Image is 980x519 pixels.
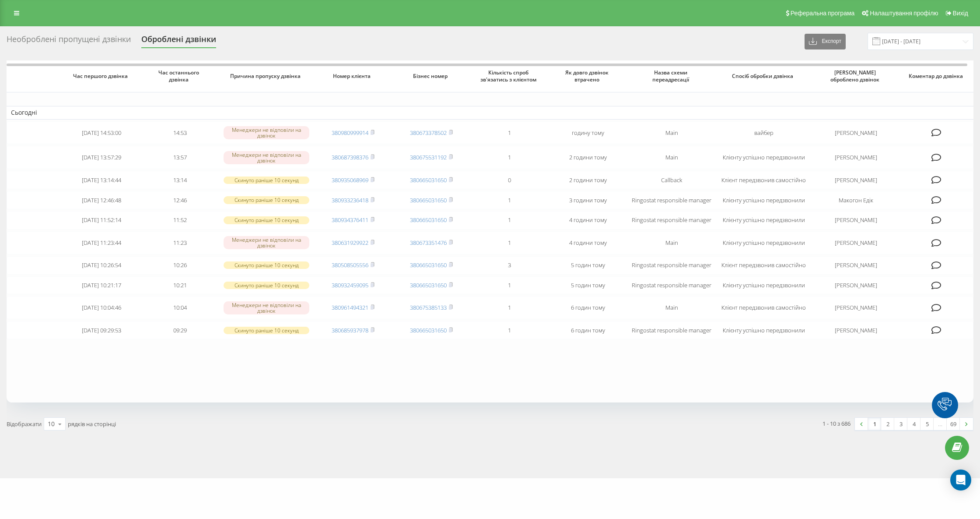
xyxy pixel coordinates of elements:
a: 380673378502 [410,129,447,137]
td: Main [627,231,716,254]
a: 380665031650 [410,261,447,269]
span: Налаштування профілю [870,10,938,17]
span: Відображати [7,420,42,428]
a: 380675385133 [410,304,447,311]
td: 5 годин тому [549,256,627,275]
a: 380508505556 [332,261,368,269]
td: годину тому [549,121,627,145]
td: 3 години тому [549,191,627,209]
a: 380687398376 [332,153,368,161]
td: 3 [470,256,549,275]
a: 69 [947,418,960,430]
td: 4 години тому [549,211,627,229]
td: Ringostat responsible manager [627,276,716,295]
td: [PERSON_NAME] [812,256,901,275]
td: [PERSON_NAME] [812,211,901,229]
span: Час останнього дзвінка [149,69,211,83]
td: Main [627,296,716,319]
td: [DATE] 13:14:44 [63,171,141,189]
div: Необроблені пропущені дзвінки [7,35,131,48]
td: 10:26 [141,256,219,275]
td: Клієнту успішно передзвонили [716,321,811,339]
td: 1 [470,321,549,339]
td: 6 годин тому [549,296,627,319]
td: 11:23 [141,231,219,254]
span: Причина пропуску дзвінка [227,73,305,80]
td: [DATE] 12:46:48 [63,191,141,209]
td: 6 годин тому [549,321,627,339]
td: 10:21 [141,276,219,295]
div: Скинуто раніше 10 секунд [224,327,310,334]
td: [DATE] 13:57:29 [63,146,141,169]
td: 2 години тому [549,171,627,189]
td: Ringostat responsible manager [627,211,716,229]
td: 14:53 [141,121,219,145]
td: [PERSON_NAME] [812,146,901,169]
a: 380934376411 [332,216,368,224]
a: 380980999914 [332,129,368,137]
td: Клієнту успішно передзвонили [716,231,811,254]
span: Реферальна програма [791,10,855,17]
span: Спосіб обробки дзвінка [725,73,802,80]
td: [DATE] 09:29:53 [63,321,141,339]
td: Клієнту успішно передзвонили [716,146,811,169]
td: 1 [470,211,549,229]
td: Ringostat responsible manager [627,191,716,209]
div: 1 - 10 з 686 [822,419,850,428]
div: Менеджери не відповіли на дзвінок [224,301,310,314]
td: 13:57 [141,146,219,169]
a: 380665031650 [410,176,447,184]
td: 2 години тому [549,146,627,169]
a: 380685937978 [332,326,368,334]
td: [DATE] 14:53:00 [63,121,141,145]
td: 13:14 [141,171,219,189]
td: 1 [470,191,549,209]
td: Клієнту успішно передзвонили [716,211,811,229]
td: Ringostat responsible manager [627,256,716,275]
td: 1 [470,231,549,254]
td: 10:04 [141,296,219,319]
td: [DATE] 11:23:44 [63,231,141,254]
td: 09:29 [141,321,219,339]
a: 380665031650 [410,196,447,204]
td: 12:46 [141,191,219,209]
button: Експорт [805,34,846,49]
span: рядків на сторінці [68,420,116,428]
a: 1 [868,418,881,430]
div: 10 [48,420,55,428]
td: Callback [627,171,716,189]
a: 380673351476 [410,239,447,247]
td: Клієнт передзвонив самостійно [716,256,811,275]
div: Скинуто раніше 10 секунд [224,216,310,224]
td: Клієнт передзвонив самостійно [716,296,811,319]
td: Макогон Едік [812,191,901,209]
td: [PERSON_NAME] [812,321,901,339]
td: [DATE] 10:21:17 [63,276,141,295]
td: Main [627,146,716,169]
div: Менеджери не відповіли на дзвінок [224,126,310,139]
td: [PERSON_NAME] [812,171,901,189]
td: [DATE] 10:04:46 [63,296,141,319]
div: Оброблені дзвінки [141,35,216,48]
span: Кількість спроб зв'язатись з клієнтом [478,69,541,83]
a: 380675531192 [410,153,447,161]
div: Скинуто раніше 10 секунд [224,196,310,204]
td: Клієнту успішно передзвонили [716,191,811,209]
a: 380935068969 [332,176,368,184]
div: … [934,418,947,430]
td: 4 години тому [549,231,627,254]
a: 380665031650 [410,281,447,289]
td: Main [627,121,716,145]
td: Клієнту успішно передзвонили [716,276,811,295]
a: 380961494321 [332,304,368,311]
span: Час першого дзвінка [70,73,133,80]
span: вайбер [754,129,773,137]
span: Бізнес номер [400,73,462,80]
span: Вихід [953,10,968,17]
a: 380665031650 [410,216,447,224]
td: [PERSON_NAME] [812,276,901,295]
a: 5 [920,418,934,430]
td: 1 [470,296,549,319]
a: 380631929922 [332,239,368,247]
td: [DATE] 10:26:54 [63,256,141,275]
